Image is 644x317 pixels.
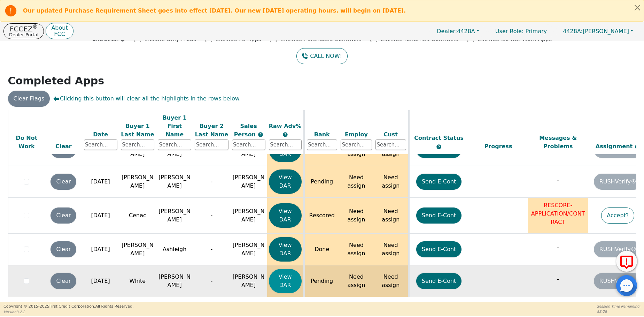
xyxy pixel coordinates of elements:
input: Search... [341,139,372,150]
button: Send E-Cont [416,273,462,289]
div: Employ [341,130,372,138]
span: 4428A [437,28,475,35]
span: Raw Adv% [269,122,302,129]
td: Need assign [339,234,374,265]
span: [PERSON_NAME] [233,208,265,223]
p: About [51,25,68,31]
td: Need assign [374,265,409,297]
p: Copyright © 2015- 2025 First Credit Corporation. [3,304,133,310]
span: Clicking this button will clear all the highlights in the rows below. [53,95,241,103]
span: Contract Status [414,135,464,141]
button: Clear [51,241,76,257]
input: Search... [121,139,154,150]
td: - [193,198,230,234]
td: - [193,234,230,265]
button: Close alert [631,0,644,15]
p: - [530,176,586,184]
button: Clear [51,207,76,224]
td: [DATE] [82,234,119,265]
button: Clear [51,273,76,289]
button: AboutFCC [46,23,73,39]
span: [PERSON_NAME] [233,174,265,189]
p: FCC [51,31,68,37]
input: Search... [269,139,302,150]
span: [PERSON_NAME] [233,242,265,257]
td: [PERSON_NAME] [156,166,193,198]
p: 58:28 [597,309,641,314]
td: Need assign [339,265,374,297]
div: Clear [47,142,80,151]
div: Buyer 1 First Name [158,113,191,138]
strong: Completed Apps [8,75,104,87]
p: Primary [488,24,554,38]
span: Dealer: [437,28,457,35]
td: [DATE] [82,265,119,297]
td: Need assign [374,234,409,265]
td: Done [304,234,339,265]
div: Do Not Work [10,134,44,151]
div: Date [84,130,117,138]
div: Progress [470,142,527,151]
button: Clear [51,174,76,190]
input: Search... [232,139,265,150]
p: RESCORE-APPLICATION/CONTRACT [530,201,586,226]
input: Search... [195,139,228,150]
button: Report Error to FCC [616,251,637,272]
td: Pending [304,265,339,297]
span: Assignment [596,143,635,150]
td: Need assign [339,166,374,198]
span: Sales Person [234,122,258,137]
button: Accept? [601,207,634,224]
div: Buyer 2 Last Name [195,122,228,138]
td: [PERSON_NAME] [119,234,156,265]
td: Need assign [339,198,374,234]
td: [PERSON_NAME] [156,265,193,297]
td: [DATE] [82,198,119,234]
p: - [530,243,586,252]
span: User Role : [495,28,523,35]
td: Need assign [374,198,409,234]
button: CALL NOW! [296,48,348,64]
button: Send E-Cont [416,207,462,224]
button: View DAR [269,269,302,293]
p: Dealer Portal [9,32,38,37]
a: User Role: Primary [488,24,554,38]
input: Search... [307,139,337,150]
td: Need assign [374,166,409,198]
button: View DAR [269,203,302,228]
td: Ashleigh [156,234,193,265]
button: Clear Flags [8,91,50,107]
div: Bank [307,130,337,138]
td: [PERSON_NAME] [119,166,156,198]
p: FCCEZ [9,25,38,32]
input: Search... [84,139,117,150]
td: [PERSON_NAME] [156,198,193,234]
a: 4428A:[PERSON_NAME] [556,26,641,37]
button: View DAR [269,237,302,262]
td: Cenac [119,198,156,234]
button: Dealer:4428A [429,26,487,37]
td: Rescored [304,198,339,234]
input: Search... [375,139,406,150]
td: - [193,166,230,198]
p: Session Time Remaining: [597,304,641,309]
span: [PERSON_NAME] [233,273,265,288]
p: - [530,275,586,284]
div: Buyer 1 Last Name [121,122,154,138]
td: White [119,265,156,297]
td: Pending [304,166,339,198]
sup: ® [33,24,38,30]
b: Our updated Purchase Requirement Sheet goes into effect [DATE]. Our new [DATE] operating hours, w... [23,7,406,14]
span: [PERSON_NAME] [563,28,629,35]
button: Send E-Cont [416,241,462,257]
p: Version 3.2.2 [3,309,133,315]
span: All Rights Reserved. [95,304,133,309]
button: Send E-Cont [416,174,462,190]
td: [DATE] [82,166,119,198]
button: FCCEZ®Dealer Portal [3,23,44,39]
button: View DAR [269,169,302,194]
